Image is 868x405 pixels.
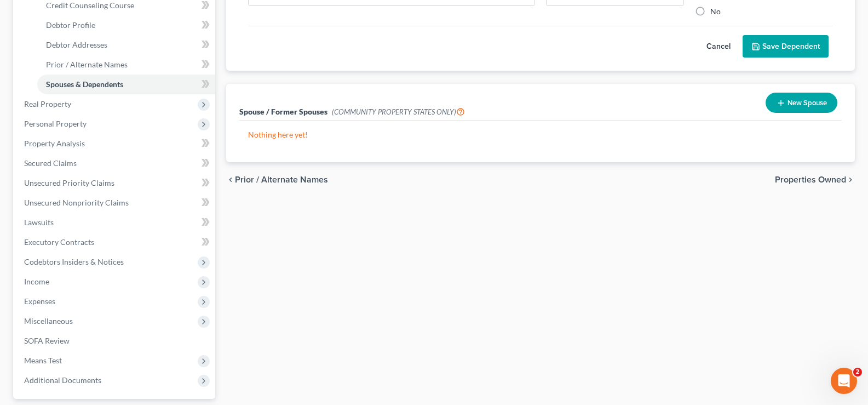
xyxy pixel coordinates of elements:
[46,60,128,69] span: Prior / Alternate Names
[235,175,328,184] span: Prior / Alternate Names
[846,175,855,184] i: chevron_right
[46,40,107,49] span: Debtor Addresses
[24,257,124,266] span: Codebtors Insiders & Notices
[24,218,54,227] span: Lawsuits
[46,20,95,30] span: Debtor Profile
[15,134,215,153] a: Property Analysis
[743,35,829,58] button: Save Dependent
[37,55,215,75] a: Prior / Alternate Names
[24,316,73,326] span: Miscellaneous
[37,35,215,55] a: Debtor Addresses
[24,336,70,345] span: SOFA Review
[694,36,743,58] button: Cancel
[226,175,328,184] button: chevron_left Prior / Alternate Names
[24,119,87,128] span: Personal Property
[24,375,101,385] span: Additional Documents
[15,232,215,252] a: Executory Contracts
[248,129,833,140] p: Nothing here yet!
[24,139,85,148] span: Property Analysis
[24,178,114,187] span: Unsecured Priority Claims
[775,175,846,184] span: Properties Owned
[15,213,215,232] a: Lawsuits
[24,99,71,109] span: Real Property
[15,193,215,213] a: Unsecured Nonpriority Claims
[766,93,837,113] button: New Spouse
[24,296,55,306] span: Expenses
[831,368,857,394] iframe: Intercom live chat
[15,331,215,351] a: SOFA Review
[24,237,94,247] span: Executory Contracts
[226,175,235,184] i: chevron_left
[239,107,327,116] span: Spouse / Former Spouses
[46,79,123,89] span: Spouses & Dependents
[46,1,134,10] span: Credit Counseling Course
[24,198,129,207] span: Unsecured Nonpriority Claims
[24,158,77,168] span: Secured Claims
[332,107,465,116] span: (COMMUNITY PROPERTY STATES ONLY)
[775,175,855,184] button: Properties Owned chevron_right
[37,75,215,94] a: Spouses & Dependents
[710,6,721,17] label: No
[15,153,215,173] a: Secured Claims
[15,173,215,193] a: Unsecured Priority Claims
[37,15,215,35] a: Debtor Profile
[24,356,62,365] span: Means Test
[24,277,49,286] span: Income
[853,368,862,377] span: 2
